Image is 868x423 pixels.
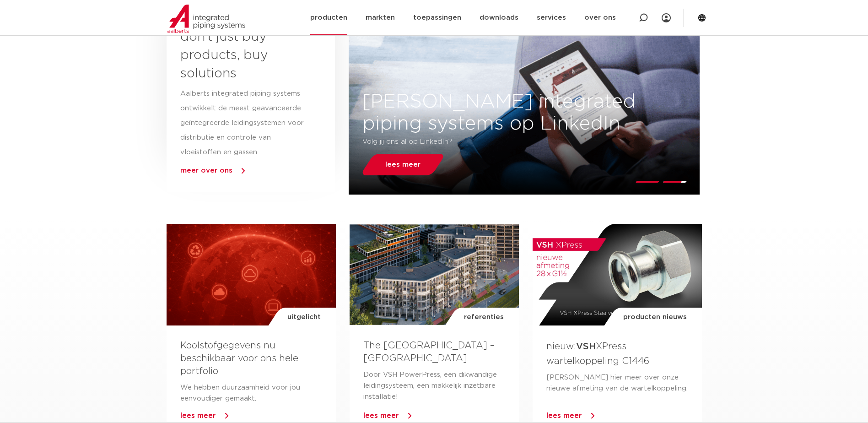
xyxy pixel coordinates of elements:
p: Door VSH PowerPress, een dikwandige leidingsysteem, een makkelijk inzetbare installatie! [363,369,505,402]
a: meer over ons [180,167,232,174]
span: uitgelicht [287,308,321,327]
span: lees meer [386,161,421,168]
span: producten nieuws [623,308,687,327]
strong: VSH [576,342,596,351]
p: We hebben duurzaamheid voor jou eenvoudiger gemaakt. [180,382,322,404]
a: lees meer [360,154,446,175]
p: Aalberts integrated piping systems ontwikkelt de meest geavanceerde geïntegreerde leidingsystemen... [180,87,305,160]
h3: [PERSON_NAME] integrated piping systems op LinkedIn [349,91,700,135]
a: lees meer [546,412,582,419]
a: The [GEOGRAPHIC_DATA] – [GEOGRAPHIC_DATA] [363,341,495,363]
h3: don’t just buy products, buy solutions [180,28,305,83]
span: referenties [464,308,504,327]
a: Koolstofgegevens nu beschikbaar voor ons hele portfolio [180,341,298,376]
p: [PERSON_NAME] hier meer over onze nieuwe afmeting van de wartelkoppeling. [546,372,688,394]
li: Page dot 2 [663,181,687,183]
p: Volg jij ons al op LinkedIn? [363,135,631,149]
a: lees meer [363,412,399,419]
a: nieuw:VSHXPress wartelkoppeling C1446 [546,342,649,365]
a: lees meer [180,412,216,419]
li: Page dot 1 [635,181,659,183]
